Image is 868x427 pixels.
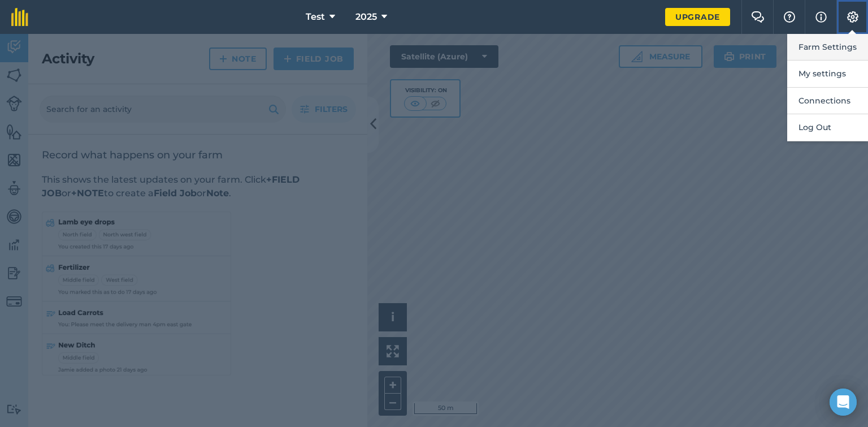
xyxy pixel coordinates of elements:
[787,61,868,87] button: My settings
[11,8,28,26] img: fieldmargin Logo
[787,114,868,141] button: Log Out
[846,11,860,23] img: A cog icon
[787,34,868,61] button: Farm Settings
[665,8,730,26] a: Upgrade
[783,11,796,23] img: A question mark icon
[830,389,857,416] div: Open Intercom Messenger
[751,11,765,23] img: Two speech bubbles overlapping with the left bubble in the forefront
[815,10,827,24] img: svg+xml;base64,PHN2ZyB4bWxucz0iaHR0cDovL3d3dy53My5vcmcvMjAwMC9zdmciIHdpZHRoPSIxNyIgaGVpZ2h0PSIxNy...
[787,88,868,114] button: Connections
[306,10,325,24] span: Test
[355,10,377,24] span: 2025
